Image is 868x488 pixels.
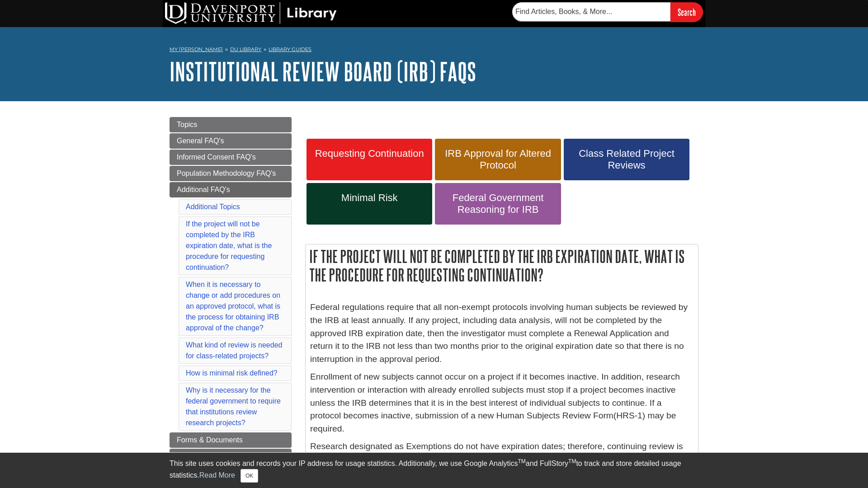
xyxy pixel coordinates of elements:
span: IRB Approval for Altered Protocol [442,148,554,171]
a: Additional FAQ's [170,182,292,197]
p: Federal regulations require that all non-exempt protocols involving human subjects be reviewed by... [310,301,693,366]
a: When it is necessary to change or add procedures on an approved protocol, what is the process for... [186,281,280,332]
input: Find Articles, Books, & More... [512,2,670,21]
a: Why is it necessary for the federal government to require that institutions review research proje... [186,386,281,427]
input: Search [670,2,703,22]
a: General FAQ's [170,133,292,149]
a: DU Library [230,46,261,52]
form: Searches DU Library's articles, books, and more [512,2,703,22]
a: IRB Approval for Altered Protocol [435,139,561,180]
p: Enrollment of new subjects cannot occur on a project if it becomes inactive. In addition, researc... [310,371,693,436]
a: Library Guides [269,46,311,52]
sup: TM [518,458,525,465]
span: Class Related Project Reviews [571,148,683,171]
a: How is minimal risk defined? [186,369,278,377]
a: Federal Government Reasoning for IRB [435,183,561,225]
p: Research designated as Exemptions do not have expiration dates; therefore, continuing review is n... [310,440,693,466]
a: Informed Consent FAQ's [170,150,292,165]
a: Topics [170,117,292,132]
a: What kind of review is needed for class-related projects? [186,341,282,360]
img: DU Library [165,2,337,24]
a: Back to IRB Website [170,449,292,464]
a: Forms & Documents [170,432,292,448]
span: Forms & Documents [177,436,243,444]
span: Topics [177,121,197,128]
a: Population Methodology FAQ's [170,166,292,181]
span: General FAQ's [177,137,224,145]
span: Requesting Continuation [313,148,425,160]
button: Close [241,469,258,483]
a: If the project will not be completed by the IRB expiration date, what is the procedure for reques... [186,220,272,271]
a: Minimal Risk [307,183,432,225]
a: My [PERSON_NAME] [170,46,223,53]
sup: TM [568,458,576,465]
div: This site uses cookies and records your IP address for usage statistics. Additionally, we use Goo... [170,458,698,483]
span: Population Methodology FAQ's [177,169,276,177]
a: Read More [199,471,235,479]
span: Federal Government Reasoning for IRB [442,192,554,216]
span: Informed Consent FAQ's [177,153,256,161]
h1: Institutional Review Board (IRB) FAQs [170,58,698,85]
div: Guide Pages [170,117,292,464]
a: Additional Topics [186,203,240,211]
a: Class Related Project Reviews [564,139,689,180]
a: Requesting Continuation [307,139,432,180]
nav: breadcrumb [170,43,698,58]
h2: If the project will not be completed by the IRB expiration date, what is the procedure for reques... [306,244,698,287]
span: Additional FAQ's [177,186,230,193]
span: Minimal Risk [313,192,425,204]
